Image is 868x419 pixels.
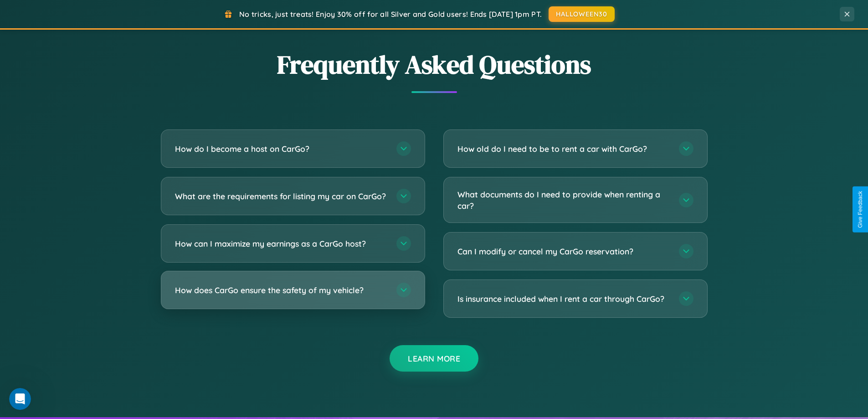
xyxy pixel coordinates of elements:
div: Give Feedback [857,191,863,228]
h3: Is insurance included when I rent a car through CarGo? [457,293,670,305]
button: HALLOWEEN30 [549,6,615,22]
h3: How can I maximize my earnings as a CarGo host? [175,238,387,249]
span: No tricks, just treats! Enjoy 30% off for all Silver and Gold users! Ends [DATE] 1pm PT. [239,10,542,19]
h2: Frequently Asked Questions [161,47,708,82]
h3: How do I become a host on CarGo? [175,143,387,155]
h3: What are the requirements for listing my car on CarGo? [175,191,387,202]
h3: Can I modify or cancel my CarGo reservation? [457,246,670,257]
h3: How old do I need to be to rent a car with CarGo? [457,143,670,155]
h3: How does CarGo ensure the safety of my vehicle? [175,285,387,296]
h3: What documents do I need to provide when renting a car? [457,189,670,211]
iframe: Intercom live chat [9,388,31,410]
button: Learn More [390,345,478,372]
